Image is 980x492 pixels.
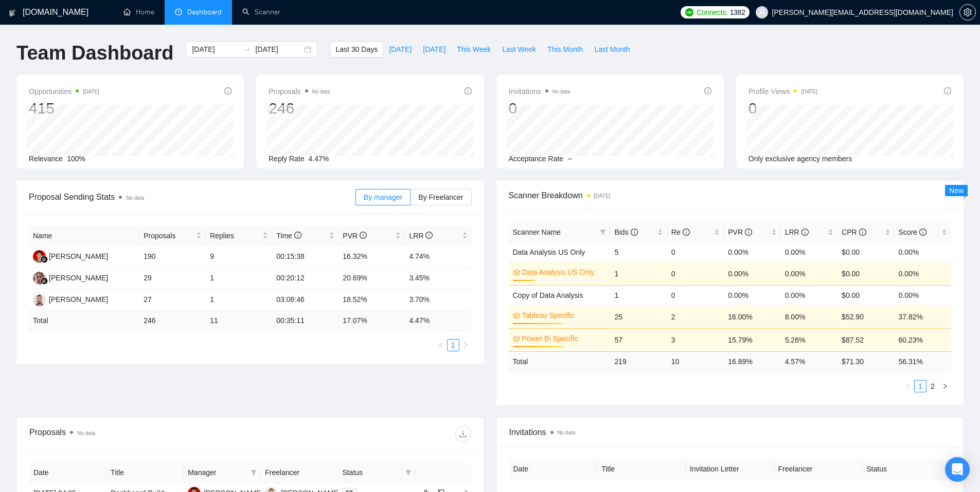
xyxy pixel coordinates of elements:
span: filter [403,465,414,480]
td: 190 [139,246,206,268]
span: user [758,9,765,16]
td: 0 [667,262,724,285]
li: 2 [926,380,939,392]
span: setting [960,8,975,16]
td: 4.57 % [781,351,838,371]
a: Power Bi Specific [522,333,604,344]
th: Name [29,226,139,246]
td: 18.52% [338,289,405,311]
span: Time [276,232,301,240]
td: 2 [667,305,724,328]
span: info-circle [631,229,638,236]
span: Score [899,228,926,236]
a: Tableau Specific [522,310,604,321]
td: 1 [206,289,272,311]
li: Next Page [939,380,951,392]
span: Connects: [697,7,727,18]
th: Invitation Letter [686,459,774,479]
span: filter [248,465,259,480]
img: KG [33,272,46,285]
span: info-circle [859,229,866,236]
td: 16.00% [724,305,780,328]
td: $87.52 [838,328,894,351]
td: 0 [667,242,724,262]
td: 0.00% [781,242,838,262]
span: Replies [210,230,260,241]
td: 25 [610,305,667,328]
th: Freelancer [774,459,863,479]
span: PVR [728,228,752,236]
th: Freelancer [261,463,338,483]
span: to [243,45,251,53]
time: [DATE] [801,89,817,94]
button: right [939,380,951,392]
span: No data [77,430,95,436]
span: Status [342,467,401,478]
span: Data Analysis US Only [513,248,585,256]
td: 56.31 % [895,351,951,371]
span: Last Month [594,44,630,55]
span: crown [513,269,520,276]
td: 20.69% [338,268,405,289]
span: Relevance [29,155,63,163]
a: 1 [448,339,459,351]
td: 37.82% [895,305,951,328]
span: Scanner Breakdown [509,189,952,202]
span: Proposals [269,85,330,98]
span: [DATE] [389,44,412,55]
input: End date [255,44,302,55]
span: Proposals [144,230,194,241]
button: left [902,380,914,392]
td: 0.00% [724,242,780,262]
a: Data Analysis US Only [522,267,604,278]
td: $ 71.30 [838,351,894,371]
td: 03:08:46 [272,289,338,311]
span: Invitations [509,426,951,439]
span: PVR [343,232,367,240]
span: crown [513,312,520,319]
td: 8.00% [781,305,838,328]
span: No data [312,89,330,94]
span: Invitations [509,85,571,98]
div: Proposals [29,426,250,442]
td: 15.79% [724,328,780,351]
span: Profile Views [749,85,817,98]
td: 16.32% [338,246,405,268]
time: [DATE] [594,193,610,199]
button: [DATE] [383,41,417,58]
span: No data [126,195,144,201]
td: 9 [206,246,272,268]
td: 00:15:38 [272,246,338,268]
div: [PERSON_NAME] [49,251,108,262]
span: Opportunities [29,85,99,98]
span: dashboard [175,8,182,15]
button: Last 30 Days [330,41,383,58]
a: KG[PERSON_NAME] [33,273,108,281]
td: 29 [139,268,206,289]
li: Previous Page [435,339,447,351]
td: 0.00% [781,262,838,285]
span: crown [513,335,520,342]
td: 0.00% [724,262,780,285]
span: download [455,430,471,438]
div: [PERSON_NAME] [49,272,108,283]
th: Proposals [139,226,206,246]
img: logo [9,5,16,21]
div: 415 [29,99,99,118]
span: LRR [785,228,809,236]
button: This Month [542,41,589,58]
span: Manager [188,467,246,478]
span: New [949,186,964,195]
th: Date [509,459,598,479]
li: Next Page [459,339,472,351]
a: setting [959,8,976,16]
td: Total [29,311,139,331]
span: Acceptance Rate [509,155,564,163]
th: Title [597,459,686,479]
li: Previous Page [902,380,914,392]
td: 16.89 % [724,351,780,371]
th: Status [862,459,951,479]
span: Last 30 Days [335,44,378,55]
span: info-circle [944,87,951,94]
div: 0 [749,99,817,118]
